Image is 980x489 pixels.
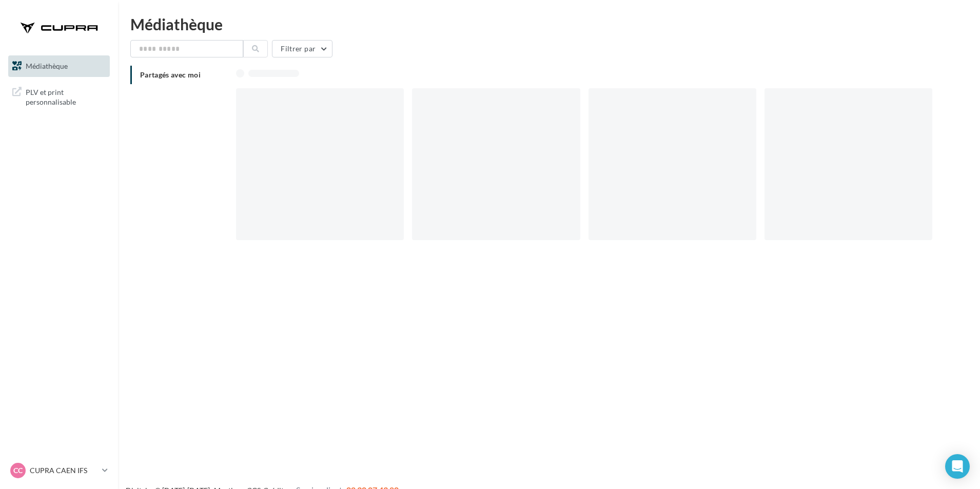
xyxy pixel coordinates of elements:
[26,85,106,107] span: PLV et print personnalisable
[140,70,201,79] span: Partagés avec moi
[272,40,332,57] button: Filtrer par
[130,16,968,32] div: Médiathèque
[6,81,112,111] a: PLV et print personnalisable
[8,461,110,480] a: CC CUPRA CAEN IFS
[30,465,98,476] p: CUPRA CAEN IFS
[945,454,970,479] div: Open Intercom Messenger
[6,55,112,77] a: Médiathèque
[26,62,68,70] span: Médiathèque
[13,465,23,476] span: CC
